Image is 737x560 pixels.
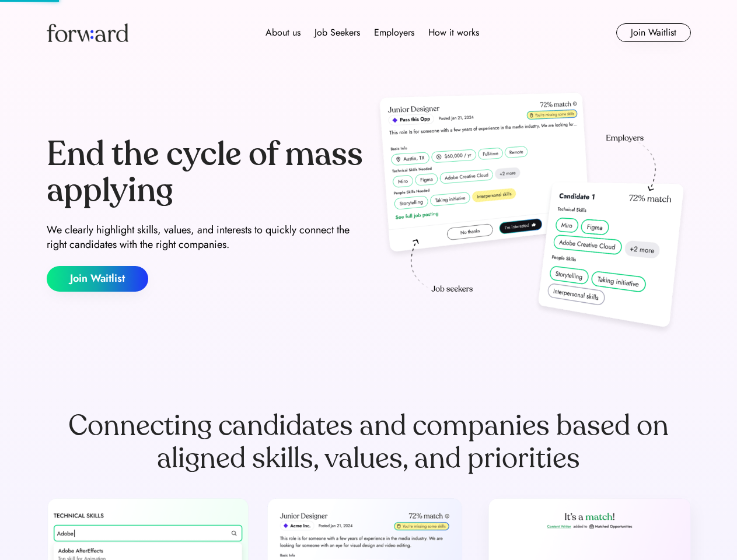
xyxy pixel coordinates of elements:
button: Join Waitlist [616,23,691,42]
img: Forward logo [47,23,128,42]
div: End the cycle of mass applying [47,136,364,208]
button: Join Waitlist [47,266,148,292]
div: About us [266,26,301,40]
div: We clearly highlight skills, values, and interests to quickly connect the right candidates with t... [47,223,364,252]
div: Connecting candidates and companies based on aligned skills, values, and priorities [47,409,691,475]
img: hero-image.png [373,89,691,339]
div: How it works [428,26,479,40]
div: Job Seekers [315,26,360,40]
div: Employers [374,26,414,40]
